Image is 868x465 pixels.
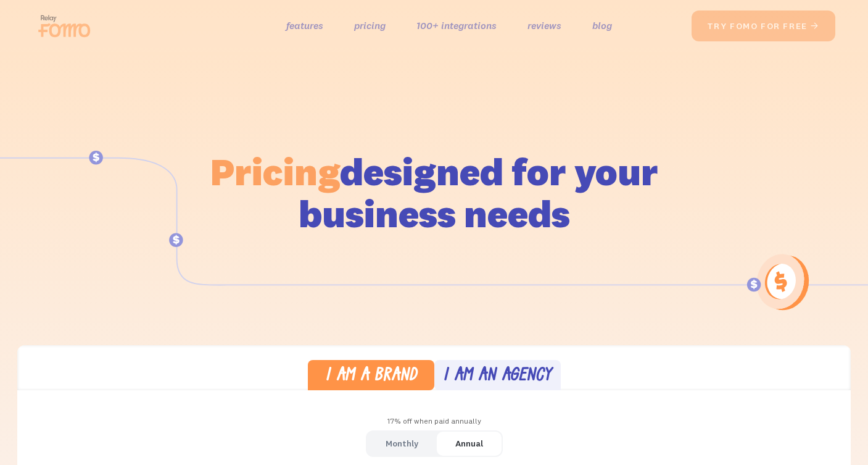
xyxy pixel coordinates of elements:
span: Pricing [210,148,340,195]
div: I am a brand [325,367,417,385]
div: 17% off when paid annually [17,413,851,430]
div: I am an agency [443,367,552,385]
a: features [286,17,323,35]
div: Annual [455,435,483,453]
span:  [810,20,820,31]
a: 100+ integrations [416,17,497,35]
h1: designed for your business needs [210,151,659,235]
a: reviews [527,17,561,35]
div: Monthly [386,435,418,453]
a: blog [592,17,612,35]
a: try fomo for free [692,10,835,41]
a: pricing [354,17,386,35]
